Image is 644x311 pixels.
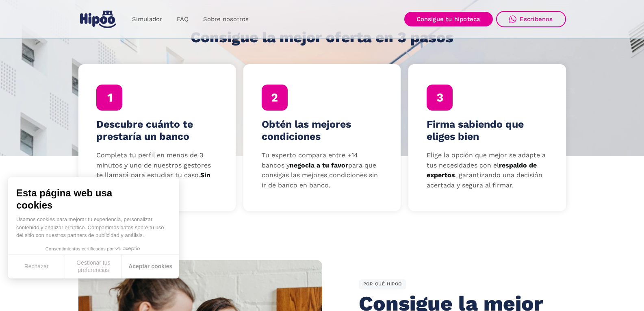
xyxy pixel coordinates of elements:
[427,118,548,143] h4: Firma sabiendo que eliges bien
[196,11,256,27] a: Sobre nosotros
[96,150,217,191] p: Completa tu perfil en menos de 3 minutos y uno de nuestros gestores te llamará para estudiar tu c...
[520,15,553,23] div: Escríbenos
[169,11,196,27] a: FAQ
[427,150,548,191] p: Elige la opción que mejor se adapte a tus necesidades con el , garantizando una decisión acertada...
[290,161,348,169] strong: negocia a tu favor
[359,279,407,290] div: POR QUÉ HIPOO
[262,118,383,143] h4: Obtén las mejores condiciones
[78,7,118,31] a: home
[262,150,383,191] p: Tu experto compara entre +14 bancos y para que consigas las mejores condiciones sin ir de banco e...
[404,12,493,26] a: Consigue tu hipoteca
[125,11,169,27] a: Simulador
[96,118,217,143] h4: Descubre cuánto te prestaría un banco
[191,29,453,46] h1: Consigue la mejor oferta en 3 pasos
[496,11,566,27] a: Escríbenos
